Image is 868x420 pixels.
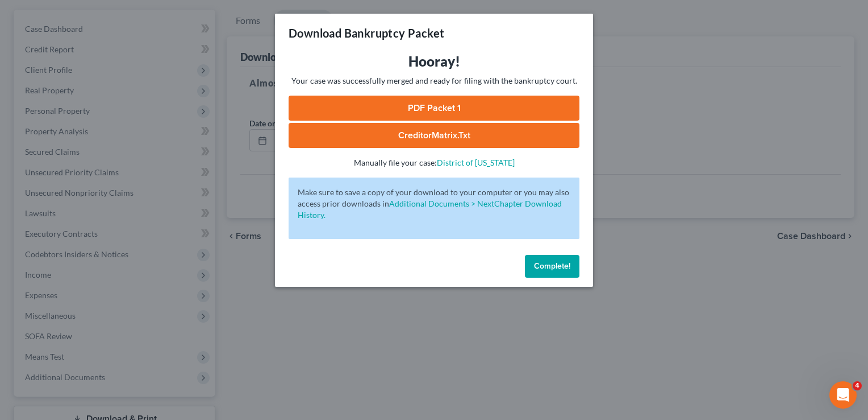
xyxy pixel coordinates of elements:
iframe: Intercom live chat [829,381,857,409]
p: Manually file your case: [289,157,579,168]
button: Complete! [525,255,579,278]
h3: Download Bankruptcy Packet [289,25,444,41]
a: PDF Packet 1 [289,96,579,121]
p: Make sure to save a copy of your download to your computer or you may also access prior downloads in [298,187,570,221]
h3: Hooray! [289,52,579,71]
span: 4 [853,381,862,390]
a: CreditorMatrix.txt [289,123,579,148]
p: Your case was successfully merged and ready for filing with the bankruptcy court. [289,75,579,87]
a: District of [US_STATE] [437,158,515,167]
a: Additional Documents > NextChapter Download History. [298,199,562,220]
span: Complete! [534,261,570,271]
